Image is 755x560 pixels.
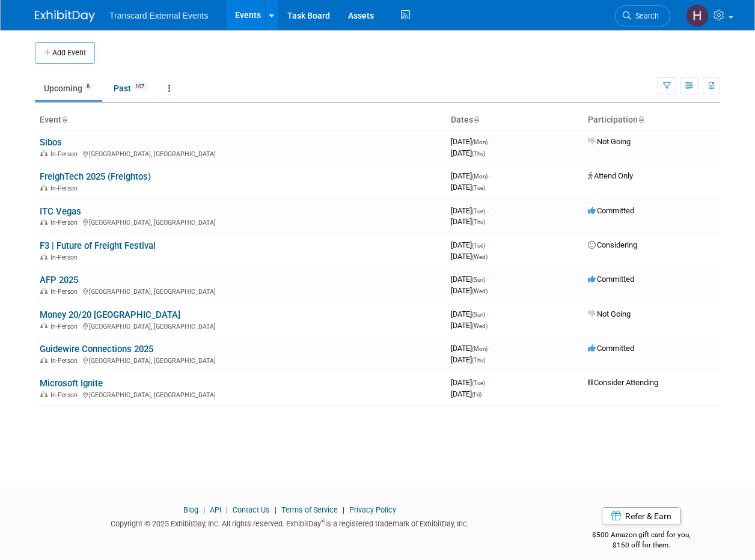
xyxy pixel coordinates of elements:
span: [DATE] [451,183,485,192]
div: Copyright © 2025 ExhibitDay, Inc. All rights reserved. ExhibitDay is a registered trademark of Ex... [35,516,545,529]
span: Not Going [588,309,631,318]
span: In-Person [50,219,81,227]
span: [DATE] [451,240,489,249]
span: (Mon) [472,345,488,352]
span: 107 [132,82,148,91]
img: In-Person Event [40,254,47,260]
span: - [487,275,489,284]
span: Committed [588,344,634,353]
span: (Wed) [472,254,488,260]
img: In-Person Event [40,357,47,363]
span: [DATE] [451,389,481,398]
a: Contact Us [233,505,270,514]
span: (Fri) [472,391,481,398]
span: (Tue) [472,184,485,191]
span: In-Person [50,357,81,365]
div: [GEOGRAPHIC_DATA], [GEOGRAPHIC_DATA] [40,148,441,158]
span: - [487,240,489,249]
span: - [487,309,489,318]
span: [DATE] [451,275,489,284]
span: In-Person [50,391,81,399]
span: [DATE] [451,252,488,261]
span: In-Person [50,150,81,158]
span: [DATE] [451,206,489,215]
span: Not Going [588,137,631,146]
a: Microsoft Ignite [40,378,103,389]
img: In-Person Event [40,323,47,329]
span: (Thu) [472,357,485,364]
a: API [210,505,221,514]
a: ITC Vegas [40,206,81,217]
span: - [487,378,489,387]
span: (Mon) [472,173,488,180]
span: [DATE] [451,171,491,180]
span: (Tue) [472,380,485,386]
a: F3 | Future of Freight Festival [40,240,156,251]
a: AFP 2025 [40,275,78,285]
span: In-Person [50,288,81,296]
span: [DATE] [451,137,491,146]
span: | [200,505,208,514]
a: Past107 [105,77,157,100]
span: Committed [588,275,634,284]
span: (Thu) [472,150,485,157]
div: $150 off for them. [563,540,721,550]
span: (Tue) [472,242,485,249]
span: (Wed) [472,323,488,329]
span: (Mon) [472,139,488,145]
span: In-Person [50,184,81,192]
span: - [489,344,491,353]
img: In-Person Event [40,391,47,397]
a: Sort by Event Name [61,115,67,124]
a: Upcoming8 [35,77,102,100]
a: Search [615,5,670,26]
a: Terms of Service [281,505,338,514]
span: (Sun) [472,311,485,318]
span: - [487,206,489,215]
a: FreighTech 2025 (Freightos) [40,171,151,182]
div: $500 Amazon gift card for you, [563,522,721,550]
div: [GEOGRAPHIC_DATA], [GEOGRAPHIC_DATA] [40,355,441,365]
span: (Wed) [472,288,488,294]
span: | [340,505,347,514]
div: [GEOGRAPHIC_DATA], [GEOGRAPHIC_DATA] [40,389,441,399]
a: Blog [183,505,198,514]
img: ExhibitDay [35,10,95,22]
img: In-Person Event [40,219,47,225]
span: (Sun) [472,276,485,283]
a: Money 20/20 [GEOGRAPHIC_DATA] [40,309,180,320]
th: Event [35,110,446,130]
span: [DATE] [451,378,489,387]
span: [DATE] [451,309,489,318]
span: Search [631,11,659,20]
span: [DATE] [451,286,488,295]
sup: ® [321,518,325,525]
img: In-Person Event [40,184,47,190]
span: Transcard External Events [109,11,208,20]
span: | [223,505,231,514]
th: Participation [583,110,720,130]
span: [DATE] [451,321,488,330]
div: [GEOGRAPHIC_DATA], [GEOGRAPHIC_DATA] [40,217,441,227]
div: [GEOGRAPHIC_DATA], [GEOGRAPHIC_DATA] [40,321,441,330]
span: - [489,171,491,180]
img: In-Person Event [40,288,47,294]
img: Haille Dinger [686,4,709,27]
a: Refer & Earn [602,507,681,525]
span: (Thu) [472,219,485,225]
span: Considering [588,240,637,249]
span: Attend Only [588,171,633,180]
span: In-Person [50,254,81,261]
th: Dates [446,110,583,130]
a: Sort by Participation Type [638,115,644,124]
span: In-Person [50,323,81,330]
span: (Tue) [472,208,485,215]
span: Committed [588,206,634,215]
div: [GEOGRAPHIC_DATA], [GEOGRAPHIC_DATA] [40,286,441,296]
span: 8 [83,82,93,91]
span: [DATE] [451,217,485,226]
span: [DATE] [451,355,485,364]
a: Sibos [40,137,62,148]
a: Privacy Policy [349,505,396,514]
span: | [272,505,280,514]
